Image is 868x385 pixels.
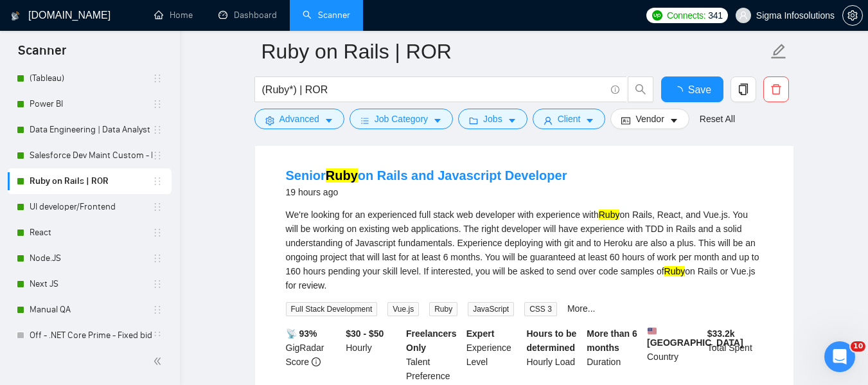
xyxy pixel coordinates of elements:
div: Duration [584,327,644,383]
span: Save [688,82,711,98]
div: 19 hours ago [286,184,567,200]
a: More... [567,303,596,314]
span: caret-down [585,116,594,125]
b: More than 6 months [587,328,637,353]
span: info-circle [611,85,619,94]
span: caret-down [433,116,442,125]
span: Jobs [483,112,502,126]
span: holder [152,150,163,161]
a: searchScanner [303,10,350,21]
span: 10 [851,341,865,352]
span: setting [843,10,862,21]
button: userClientcaret-down [533,109,606,129]
span: Connects: [667,8,705,22]
a: Ruby on Rails | ROR [30,168,152,194]
button: search [628,76,653,102]
a: Reset All [700,112,735,126]
b: 📡 93% [286,328,317,339]
button: delete [763,76,789,102]
span: caret-down [324,116,333,125]
iframe: Intercom live chat [824,341,855,372]
img: logo [11,6,20,26]
span: caret-down [669,116,678,125]
div: Experience Level [464,327,524,383]
b: $ 33.2k [707,328,735,339]
span: copy [731,84,756,95]
span: double-left [153,355,166,368]
mark: Ruby [599,210,620,220]
button: idcardVendorcaret-down [610,109,689,129]
span: holder [152,305,163,315]
span: holder [152,253,163,264]
li: Ruby on Rails | ROR [8,168,172,194]
div: Hourly Load [524,327,585,383]
a: setting [842,10,863,21]
a: UI developer/Frontend [30,194,152,220]
span: Vendor [635,112,664,126]
b: Hours to be determined [527,328,577,353]
div: Talent Preference [403,327,464,383]
a: Data Engineering | Data Analyst [30,117,152,143]
li: Power BI [8,91,172,117]
a: dashboardDashboard [218,10,277,21]
span: idcard [621,116,630,125]
li: Off - .NET Core Prime - Fixed bid (>5000) [8,323,172,348]
b: Freelancers Only [406,328,457,353]
div: GigRadar Score [283,327,344,383]
a: React [30,220,152,246]
span: Client [558,112,581,126]
span: caret-down [508,116,517,125]
li: Manual QA [8,297,172,323]
input: Search Freelance Jobs... [262,82,605,98]
mark: Ruby [326,168,358,183]
li: (Tableau) [8,66,172,91]
span: Job Category [375,112,428,126]
img: 🇺🇸 [648,327,657,336]
button: copy [731,76,756,102]
li: Next JS [8,271,172,297]
a: Salesforce Dev Maint Custom - Ignore sales cloud [30,143,152,168]
span: JavaScript [468,302,514,316]
div: Total Spent [705,327,765,383]
img: upwork-logo.png [652,10,662,21]
span: 341 [708,8,722,22]
a: SeniorRubyon Rails and Javascript Developer [286,168,567,183]
span: loading [673,86,688,96]
a: Node.JS [30,246,152,271]
mark: Ruby [664,266,686,276]
span: CSS 3 [524,302,557,316]
span: holder [152,228,163,238]
a: Power BI [30,91,152,117]
button: barsJob Categorycaret-down [350,109,453,129]
span: folder [469,116,478,125]
span: holder [152,73,163,84]
span: Full Stack Development [286,302,378,316]
span: Ruby [429,302,457,316]
span: bars [360,116,369,125]
span: holder [152,202,163,212]
span: Advanced [279,112,319,126]
button: Save [661,76,723,102]
li: UI developer/Frontend [8,194,172,220]
span: user [739,11,748,20]
li: Salesforce Dev Maint Custom - Ignore sales cloud [8,143,172,168]
a: (Tableau) [30,66,152,91]
span: holder [152,99,163,109]
span: Vue.js [387,302,419,316]
b: Expert [466,328,495,339]
span: edit [770,43,787,60]
a: Next JS [30,271,152,297]
input: Scanner name... [261,35,768,67]
b: $30 - $50 [346,328,384,339]
button: settingAdvancedcaret-down [254,109,344,129]
b: [GEOGRAPHIC_DATA] [647,327,743,348]
a: Off - .NET Core Prime - Fixed bid (>5000) [30,323,152,348]
button: setting [842,5,863,26]
li: React [8,220,172,246]
span: holder [152,279,163,289]
span: delete [764,84,788,95]
span: holder [152,330,163,341]
li: Node.JS [8,246,172,271]
span: holder [152,125,163,135]
div: Hourly [343,327,403,383]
